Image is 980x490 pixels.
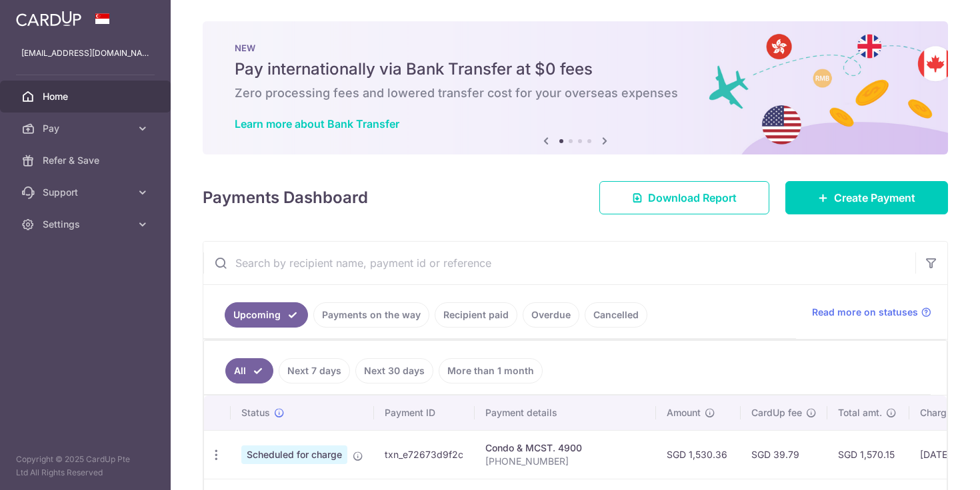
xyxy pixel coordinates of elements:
[355,358,433,383] a: Next 30 days
[43,90,131,103] span: Home
[374,395,475,430] th: Payment ID
[43,218,131,231] span: Settings
[812,306,918,319] span: Read more on statuses
[667,406,701,419] span: Amount
[43,154,131,167] span: Refer & Save
[785,181,948,214] a: Create Payment
[656,430,741,479] td: SGD 1,530.36
[585,302,647,328] a: Cancelled
[374,430,475,479] td: txn_e72673d9f2c
[812,306,931,319] a: Read more on statuses
[648,190,737,206] span: Download Report
[203,21,948,154] img: Bank transfer banner
[235,85,916,101] h6: Zero processing fees and lowered transfer cost for your overseas expenses
[279,358,350,383] a: Next 7 days
[43,186,131,199] span: Support
[225,358,273,383] a: All
[834,190,915,206] span: Create Payment
[435,302,517,328] a: Recipient paid
[203,242,915,284] input: Search by recipient name, payment id or reference
[599,181,769,214] a: Download Report
[241,406,270,419] span: Status
[225,302,308,328] a: Upcoming
[485,441,645,455] div: Condo & MCST. 4900
[523,302,579,328] a: Overdue
[827,430,909,479] td: SGD 1,570.15
[475,395,656,430] th: Payment details
[16,11,81,27] img: CardUp
[241,445,347,464] span: Scheduled for charge
[838,406,882,419] span: Total amt.
[751,406,802,419] span: CardUp fee
[439,358,543,383] a: More than 1 month
[235,117,399,130] a: Learn more about Bank Transfer
[920,406,975,419] span: Charge date
[741,430,827,479] td: SGD 39.79
[43,122,131,135] span: Pay
[235,59,916,80] h5: Pay internationally via Bank Transfer at $0 fees
[235,43,916,53] p: NEW
[313,302,429,328] a: Payments on the way
[485,455,645,468] p: [PHONE_NUMBER]
[203,186,368,210] h4: Payments Dashboard
[21,47,149,60] p: [EMAIL_ADDRESS][DOMAIN_NAME]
